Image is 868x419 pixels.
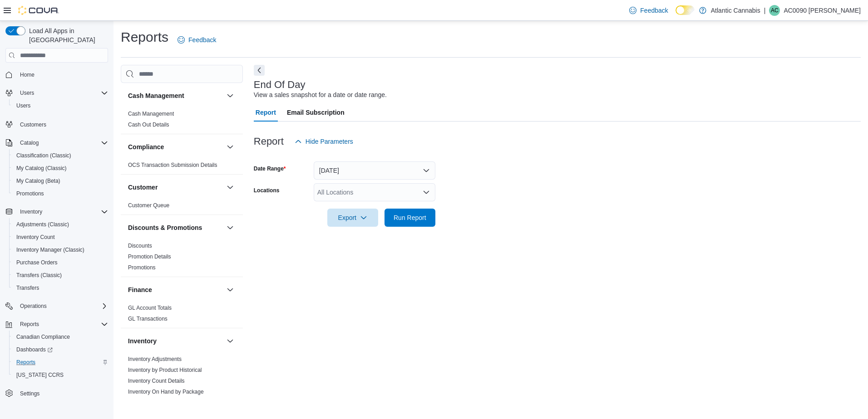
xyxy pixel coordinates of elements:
span: Promotion Details [128,253,171,260]
button: My Catalog (Beta) [9,175,112,187]
span: Dashboards [13,344,108,355]
input: Dark Mode [676,5,695,15]
button: Customers [2,117,112,131]
h3: Report [254,136,284,147]
label: Date Range [254,165,286,172]
button: Adjustments (Classic) [9,218,112,231]
span: Inventory Adjustments [128,356,182,363]
span: OCS Transaction Submission Details [128,161,217,169]
span: Inventory [16,206,108,217]
button: Transfers [9,282,112,294]
button: Compliance [128,142,223,151]
h1: Reports [121,28,168,46]
a: Inventory Count Details [128,378,185,384]
div: Cash Management [121,108,243,134]
div: AC0090 Chipman Kayla [769,5,780,16]
span: Home [20,71,35,78]
span: Classification (Classic) [16,152,71,159]
span: [US_STATE] CCRS [16,371,64,379]
a: Transfers [13,283,43,293]
button: Promotions [9,187,112,200]
span: Transfers [16,284,39,292]
button: Inventory [128,336,223,346]
button: Inventory [2,205,112,218]
a: Cash Management [128,111,174,117]
p: AC0090 [PERSON_NAME] [784,5,861,16]
a: Adjustments (Classic) [13,219,73,230]
button: Reports [2,318,112,331]
span: Washington CCRS [13,370,108,380]
a: Home [16,69,38,80]
span: Feedback [188,35,216,44]
h3: Inventory [128,336,157,346]
a: GL Account Totals [128,305,172,311]
span: Hide Parameters [306,137,353,146]
span: Transfers (Classic) [13,270,108,281]
button: Inventory Manager (Classic) [9,244,112,256]
span: Inventory Count Details [128,377,185,385]
span: AC [771,5,779,16]
button: Settings [2,387,112,400]
span: Operations [16,301,108,312]
button: Inventory Count [9,231,112,244]
button: [US_STATE] CCRS [9,369,112,381]
span: Canadian Compliance [13,331,108,342]
span: My Catalog (Beta) [16,177,60,185]
button: Users [16,88,38,98]
span: Report [256,103,276,122]
button: Home [2,68,112,81]
a: GL Transactions [128,316,168,322]
button: Customer [128,183,223,192]
h3: Customer [128,183,158,192]
span: Catalog [20,139,39,146]
a: Classification (Classic) [13,150,75,161]
a: Promotion Details [128,253,171,260]
span: Feedback [640,6,668,15]
span: Settings [20,390,39,397]
span: Users [13,100,108,111]
span: Settings [16,388,108,399]
a: Dashboards [9,343,112,356]
button: Open list of options [423,189,430,196]
button: [DATE] [314,161,435,180]
span: Home [16,69,108,80]
button: Next [254,65,265,76]
button: Discounts & Promotions [225,222,236,233]
button: Users [9,99,112,112]
span: Cash Management [128,110,174,117]
span: GL Transactions [128,315,168,322]
span: Run Report [394,213,426,222]
span: My Catalog (Classic) [13,163,108,174]
a: Promotions [128,264,156,271]
a: Customer Queue [128,202,169,209]
button: Operations [16,301,50,312]
span: Users [20,89,34,97]
span: Purchase Orders [16,259,58,266]
a: Inventory Manager (Classic) [13,244,88,255]
a: Inventory by Product Historical [128,367,202,373]
button: Operations [2,300,112,312]
button: Compliance [225,141,236,152]
span: Operations [20,302,47,310]
a: Users [13,100,34,111]
a: Inventory Adjustments [128,356,182,362]
button: Customer [225,182,236,193]
p: Atlantic Cannabis [711,5,760,16]
a: Inventory On Hand by Package [128,389,204,395]
span: Adjustments (Classic) [13,219,108,230]
span: Load All Apps in [GEOGRAPHIC_DATA] [25,26,108,44]
a: My Catalog (Beta) [13,175,64,186]
span: Customer Queue [128,202,169,209]
button: Cash Management [225,90,236,101]
span: Promotions [128,264,156,271]
span: Users [16,102,30,109]
button: Run Report [385,209,435,227]
span: Inventory Manager (Classic) [16,246,84,253]
h3: Compliance [128,142,164,151]
h3: Cash Management [128,91,184,100]
button: My Catalog (Classic) [9,162,112,175]
a: Transfers (Classic) [13,270,65,281]
button: Reports [16,319,43,330]
a: Discounts [128,243,152,249]
span: My Catalog (Beta) [13,175,108,186]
